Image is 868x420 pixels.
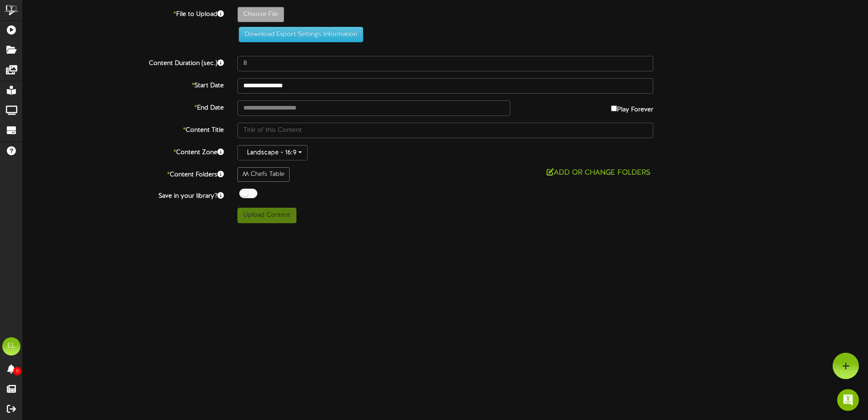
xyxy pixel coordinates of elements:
[2,337,20,355] div: EL
[16,145,231,157] label: Content Zone
[16,56,231,68] label: Content Duration (sec.)
[16,100,231,113] label: End Date
[611,100,653,115] label: Play Forever
[13,367,21,375] span: 0
[16,123,231,135] label: Content Title
[611,105,617,111] input: Play Forever
[16,189,231,201] label: Save in your library?
[16,167,231,180] label: Content Folders
[837,389,859,411] div: Open Intercom Messenger
[237,167,290,182] div: M Chefs Table
[237,145,308,160] button: Landscape - 16:9
[237,123,653,138] input: Title of this Content
[16,78,231,90] label: Start Date
[237,208,296,223] button: Upload Content
[16,7,231,19] label: File to Upload
[234,31,363,38] a: Download Export Settings Information
[239,27,363,42] button: Download Export Settings Information
[544,167,653,179] button: Add or Change Folders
